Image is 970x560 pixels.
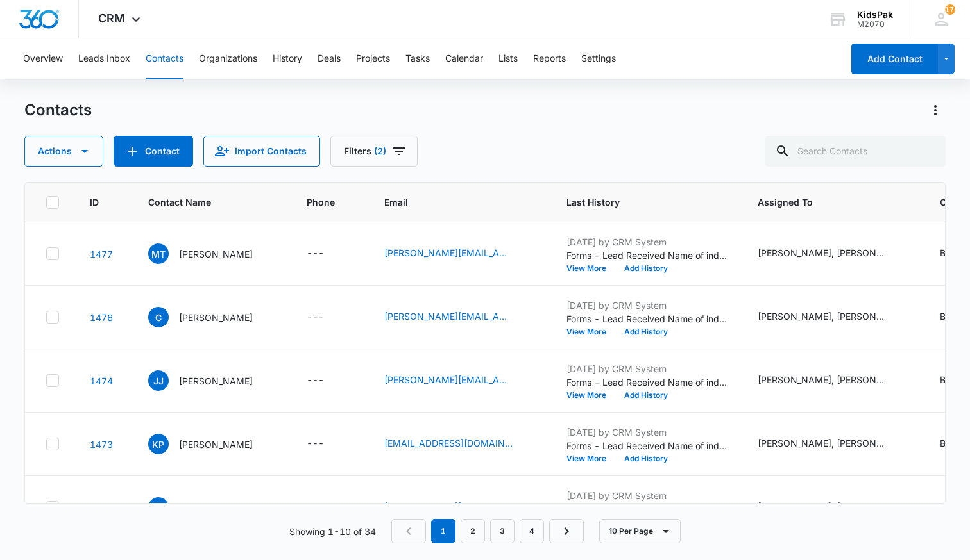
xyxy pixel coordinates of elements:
[851,44,938,74] button: Add Contact
[289,525,376,538] p: Showing 1-10 of 34
[148,370,276,391] div: Contact Name - Jeanmarie Juergensen - Select to Edit Field
[615,265,677,272] button: Add History
[566,328,615,336] button: View More
[445,38,483,79] button: Calendar
[758,309,909,325] div: Assigned To - Pat Johnson, Stan Seago - Select to Edit Field
[758,195,890,209] span: Assigned To
[179,501,253,515] p: [PERSON_NAME]
[148,307,276,327] div: Contact Name - Carlie - Select to Edit Field
[273,38,302,79] button: History
[384,500,513,513] a: [PERSON_NAME][EMAIL_ADDRESS][DOMAIN_NAME]
[148,307,169,327] span: C
[307,436,347,452] div: Phone - - Select to Edit Field
[490,519,515,543] a: Page 3
[384,246,536,261] div: Email - Michelle.taaffe@tsd.org - Select to Edit Field
[356,38,390,79] button: Projects
[758,309,886,323] div: [PERSON_NAME], [PERSON_NAME]
[148,243,169,264] span: MT
[179,247,253,261] p: [PERSON_NAME]
[307,246,347,261] div: Phone - - Select to Edit Field
[566,195,708,209] span: Last History
[498,38,518,79] button: Lists
[98,12,125,25] span: CRM
[203,136,320,167] button: Import Contacts
[318,38,341,79] button: Deals
[179,438,253,451] p: [PERSON_NAME]
[307,500,324,515] div: ---
[307,373,324,388] div: ---
[566,375,727,389] p: Forms - Lead Received Name of individual submitting this request: [PERSON_NAME] Email: [PERSON_NA...
[758,373,909,388] div: Assigned To - Pat Johnson, Stan Seago - Select to Edit Field
[384,309,513,323] a: [PERSON_NAME][EMAIL_ADDRESS][PERSON_NAME][DOMAIN_NAME]
[566,489,727,502] p: [DATE] by CRM System
[148,497,276,518] div: Contact Name - Gloria Major - Select to Edit Field
[90,195,99,209] span: ID
[90,502,113,513] a: Navigate to contact details page for Gloria Major
[24,101,92,120] h1: Contacts
[307,436,324,452] div: ---
[857,20,893,29] div: account id
[179,374,253,388] p: [PERSON_NAME]
[307,500,347,515] div: Phone - - Select to Edit Field
[581,38,616,79] button: Settings
[307,246,324,261] div: ---
[391,519,584,543] nav: Pagination
[307,309,324,325] div: ---
[566,265,615,272] button: View More
[945,4,955,15] div: notifications count
[384,436,536,452] div: Email - kpresley.sunrise@nocoha.org - Select to Edit Field
[566,362,727,375] p: [DATE] by CRM System
[566,455,615,463] button: View More
[330,136,418,167] button: Filters
[765,136,946,167] input: Search Contacts
[461,519,485,543] a: Page 2
[566,502,727,516] p: Forms - Lead Received Name of individual submitting this request: [PERSON_NAME] Email: [PERSON_NA...
[148,497,169,518] span: GM
[566,425,727,439] p: [DATE] by CRM System
[384,373,536,388] div: Email - jeanmarie.juergensen@tsd.org - Select to Edit Field
[384,309,536,325] div: Email - carlie.jessop@tsd.org - Select to Edit Field
[758,436,909,452] div: Assigned To - Pat Johnson, Stan Seago - Select to Edit Field
[431,519,455,543] em: 1
[90,439,113,450] a: Navigate to contact details page for Kerri Presley
[566,249,727,262] p: Forms - Lead Received Name of individual submitting this request: [PERSON_NAME] Email: [PERSON_NA...
[566,235,727,249] p: [DATE] by CRM System
[148,434,276,454] div: Contact Name - Kerri Presley - Select to Edit Field
[148,370,169,391] span: JJ
[758,246,909,261] div: Assigned To - Pat Johnson, Stan Seago - Select to Edit Field
[179,311,253,324] p: [PERSON_NAME]
[384,500,536,515] div: Email - gloria.major@tsd.org - Select to Edit Field
[599,519,681,543] button: 10 Per Page
[146,38,183,79] button: Contacts
[945,4,955,15] span: 175
[405,38,430,79] button: Tasks
[148,434,169,454] span: KP
[758,500,909,515] div: Assigned To - Pat Johnson, Stan Seago - Select to Edit Field
[307,373,347,388] div: Phone - - Select to Edit Field
[384,246,513,259] a: [PERSON_NAME][EMAIL_ADDRESS][PERSON_NAME][DOMAIN_NAME]
[758,500,886,513] div: [PERSON_NAME], [PERSON_NAME]
[384,436,513,450] a: [EMAIL_ADDRESS][DOMAIN_NAME]
[549,519,584,543] a: Next Page
[24,136,103,167] button: Actions
[566,299,727,312] p: [DATE] by CRM System
[148,195,257,209] span: Contact Name
[520,519,544,543] a: Page 4
[758,436,886,450] div: [PERSON_NAME], [PERSON_NAME]
[384,195,517,209] span: Email
[615,455,677,463] button: Add History
[114,136,193,167] button: Add Contact
[615,328,677,336] button: Add History
[78,38,130,79] button: Leads Inbox
[566,439,727,452] p: Forms - Lead Received Name of individual submitting this request: [PERSON_NAME] Email: [EMAIL_ADD...
[566,391,615,399] button: View More
[90,375,113,386] a: Navigate to contact details page for Jeanmarie Juergensen
[566,312,727,325] p: Forms - Lead Received Name of individual submitting this request: [PERSON_NAME] Email: [PERSON_NA...
[307,309,347,325] div: Phone - - Select to Edit Field
[90,312,113,323] a: Navigate to contact details page for Carlie
[925,100,946,120] button: Actions
[23,38,63,79] button: Overview
[90,249,113,259] a: Navigate to contact details page for Michelle Taaffe
[307,195,335,209] span: Phone
[148,243,276,264] div: Contact Name - Michelle Taaffe - Select to Edit Field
